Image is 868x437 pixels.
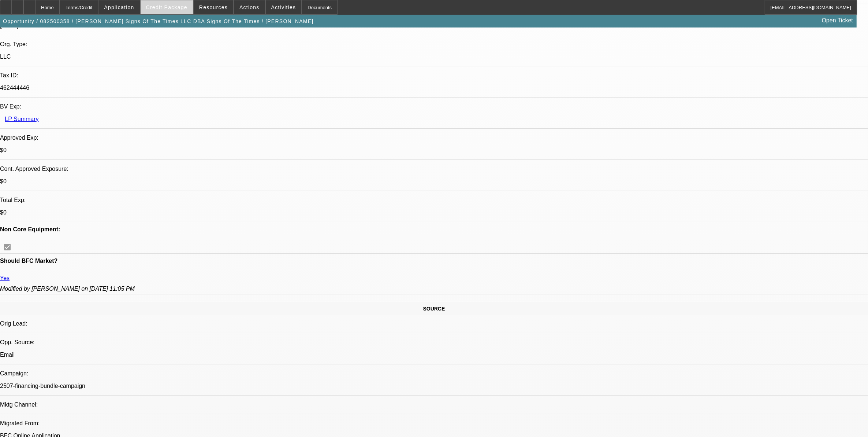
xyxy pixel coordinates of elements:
[146,4,187,10] span: Credit Package
[266,0,302,14] button: Activities
[819,14,856,27] a: Open Ticket
[234,0,265,14] button: Actions
[5,116,38,122] a: LP Summary
[98,0,139,14] button: Application
[104,4,134,10] span: Application
[141,0,193,14] button: Credit Package
[239,4,260,10] span: Actions
[271,4,296,10] span: Activities
[3,18,314,24] span: Opportunity / 082500358 / [PERSON_NAME] Signs Of The Times LLC DBA Signs Of The Times / [PERSON_N...
[194,0,233,14] button: Resources
[199,4,228,10] span: Resources
[423,306,445,312] span: SOURCE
